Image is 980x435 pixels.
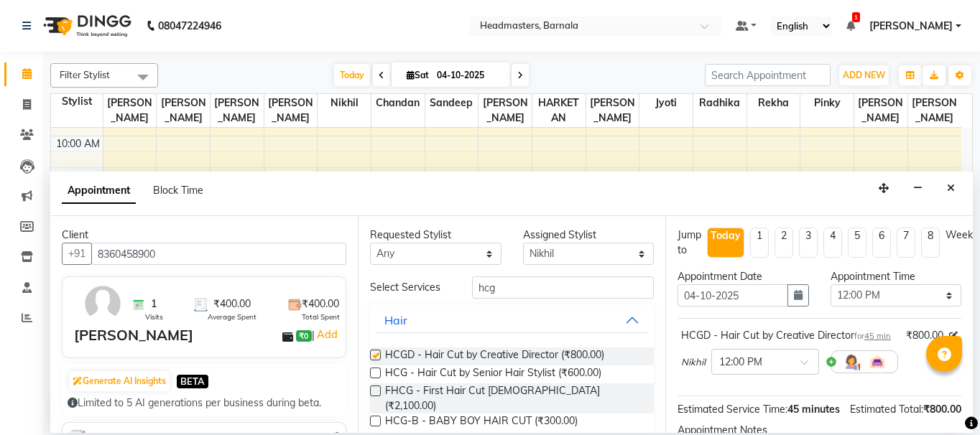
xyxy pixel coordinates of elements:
[800,94,854,112] span: Pinky
[705,64,831,86] input: Search Appointment
[60,69,110,80] span: Filter Stylist
[850,403,923,416] span: Estimated Total:
[68,396,341,411] div: Limited to 5 AI generations per business during beta.
[678,403,787,416] span: Estimated Service Time:
[359,280,461,295] div: Select Services
[869,353,886,370] img: Interior.png
[869,19,953,34] span: [PERSON_NAME]
[923,403,961,416] span: ₹800.00
[157,94,210,127] span: [PERSON_NAME]
[843,70,885,80] span: ADD NEW
[37,6,135,46] img: logo
[208,312,256,322] span: Average Spent
[852,12,860,22] span: 1
[211,94,264,127] span: [PERSON_NAME]
[312,326,340,343] span: |
[921,228,940,258] li: 8
[843,353,860,370] img: Hairdresser.png
[153,184,203,197] span: Block Time
[264,94,318,127] span: [PERSON_NAME]
[681,328,891,343] div: HCGD - Hair Cut by Creative Director
[385,383,642,413] span: FHCG - First Hair Cut [DEMOGRAPHIC_DATA] (₹2,100.00)
[747,94,800,112] span: Rekha
[158,6,221,46] b: 08047224946
[799,228,818,258] li: 3
[371,94,425,112] span: Chandan
[586,94,639,127] span: [PERSON_NAME]
[681,355,706,370] span: Nikhil
[403,70,433,80] span: Sat
[145,312,163,322] span: Visits
[775,228,793,258] li: 2
[711,228,741,243] div: Today
[472,276,654,299] input: Search by service name
[103,94,157,127] span: [PERSON_NAME]
[639,94,693,112] span: Jyoti
[376,307,648,333] button: Hair
[213,296,251,312] span: ₹400.00
[74,324,193,346] div: [PERSON_NAME]
[69,371,170,391] button: Generate AI Insights
[854,331,891,341] small: for
[908,94,961,127] span: [PERSON_NAME]
[82,283,124,324] img: avatar
[62,228,346,243] div: Client
[177,375,208,388] span: BETA
[62,178,136,204] span: Appointment
[864,331,891,341] span: 45 min
[318,94,371,112] span: Nikhil
[846,19,855,32] a: 1
[523,228,655,243] div: Assigned Stylist
[296,330,311,342] span: ₹0
[53,136,103,151] div: 10:00 AM
[51,94,103,109] div: Stylist
[823,228,842,258] li: 4
[315,326,340,343] a: Add
[848,228,866,258] li: 5
[946,228,978,243] div: Weeks
[425,94,479,112] span: Sandeep
[302,296,339,312] span: ₹400.00
[302,312,340,322] span: Total Spent
[62,243,92,265] button: +91
[678,284,788,307] input: yyyy-mm-dd
[906,328,943,343] span: ₹800.00
[854,94,907,127] span: [PERSON_NAME]
[91,243,346,265] input: Search by Name/Mobile/Email/Code
[940,177,961,200] button: Close
[532,94,586,127] span: HARKETAN
[384,312,407,329] div: Hair
[334,64,370,86] span: Today
[839,65,889,85] button: ADD NEW
[949,332,958,340] i: Edit price
[787,403,840,416] span: 45 minutes
[678,269,809,284] div: Appointment Date
[897,228,915,258] li: 7
[831,269,962,284] div: Appointment Time
[385,413,578,431] span: HCG-B - BABY BOY HAIR CUT (₹300.00)
[385,347,604,365] span: HCGD - Hair Cut by Creative Director (₹800.00)
[370,228,501,243] div: Requested Stylist
[479,94,532,127] span: [PERSON_NAME]
[750,228,769,258] li: 1
[872,228,891,258] li: 6
[693,94,746,112] span: Radhika
[151,296,157,312] span: 1
[385,365,601,383] span: HCG - Hair Cut by Senior Hair Stylist (₹600.00)
[678,228,701,258] div: Jump to
[433,65,504,86] input: 2025-10-04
